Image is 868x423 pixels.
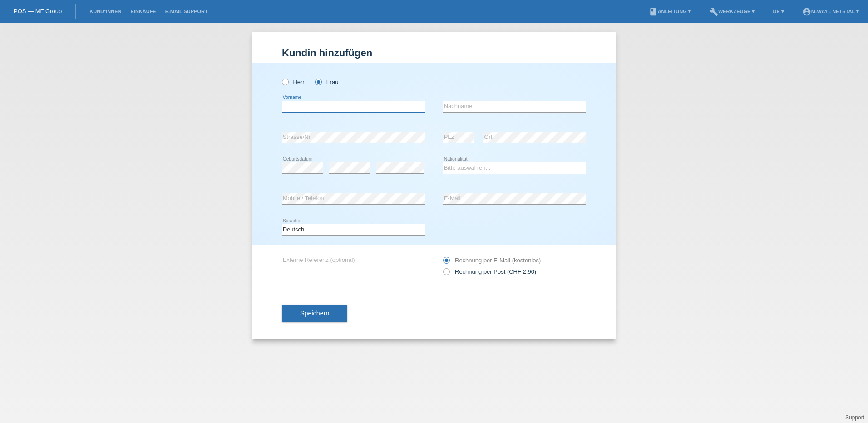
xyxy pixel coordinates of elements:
[443,268,536,275] label: Rechnung per Post (CHF 2.90)
[85,9,126,14] a: Kund*innen
[644,9,695,14] a: bookAnleitung ▾
[126,9,160,14] a: Einkäufe
[14,8,62,15] a: POS — MF Group
[300,310,329,317] span: Speichern
[705,9,759,14] a: buildWerkzeuge ▾
[845,414,864,421] a: Support
[161,9,212,14] a: E-Mail Support
[282,79,288,84] input: Herr
[282,305,347,322] button: Speichern
[443,268,449,280] input: Rechnung per Post (CHF 2.90)
[315,79,338,85] label: Frau
[443,257,449,268] input: Rechnung per E-Mail (kostenlos)
[282,79,305,85] label: Herr
[649,7,658,16] i: book
[443,257,541,264] label: Rechnung per E-Mail (kostenlos)
[768,9,788,14] a: DE ▾
[802,7,811,16] i: account_circle
[709,7,718,16] i: build
[798,9,863,14] a: account_circlem-way - Netstal ▾
[315,79,321,84] input: Frau
[282,47,586,59] h1: Kundin hinzufügen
